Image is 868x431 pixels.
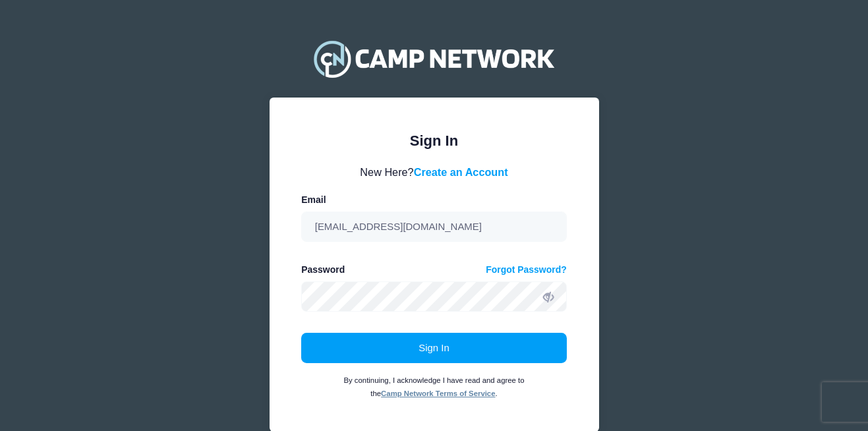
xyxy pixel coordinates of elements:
[301,164,567,180] div: New Here?
[308,32,560,85] img: Camp Network
[301,130,567,152] div: Sign In
[343,376,524,397] small: By continuing, I acknowledge I have read and agree to the .
[414,166,508,178] a: Create an Account
[301,263,345,277] label: Password
[486,263,567,277] a: Forgot Password?
[381,389,495,397] a: Camp Network Terms of Service
[301,333,567,363] button: Sign In
[301,193,326,207] label: Email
